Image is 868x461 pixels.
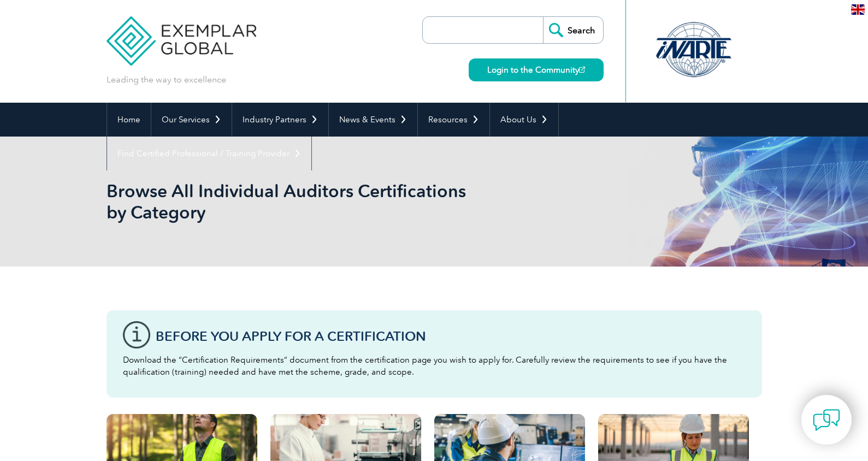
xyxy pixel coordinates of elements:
[813,406,840,434] img: contact-chat.png
[107,74,226,86] p: Leading the way to excellence
[107,137,311,170] a: Find Certified Professional / Training Provider
[579,67,585,73] img: open_square.png
[123,354,746,378] p: Download the “Certification Requirements” document from the certification page you wish to apply ...
[107,103,151,137] a: Home
[329,103,417,137] a: News & Events
[418,103,489,137] a: Resources
[107,180,526,223] h1: Browse All Individual Auditors Certifications by Category
[851,4,865,15] img: en
[156,329,746,343] h3: Before You Apply For a Certification
[232,103,328,137] a: Industry Partners
[543,17,603,43] input: Search
[151,103,232,137] a: Our Services
[490,103,558,137] a: About Us
[469,58,604,81] a: Login to the Community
